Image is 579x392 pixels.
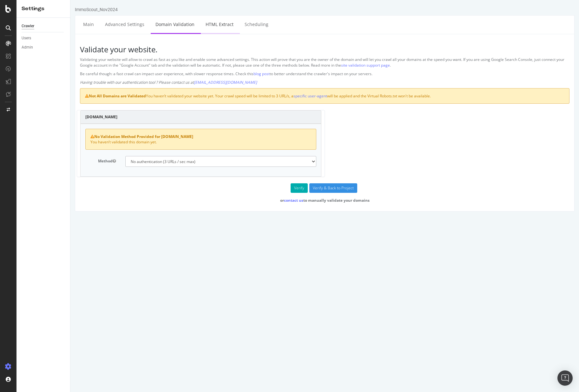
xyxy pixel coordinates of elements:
[169,16,203,33] a: Scheduling
[30,16,79,33] a: Advanced Settings
[22,5,65,12] div: Settings
[8,16,28,33] a: Main
[183,71,199,76] a: blog post
[80,16,129,33] a: Domain Validation
[10,45,499,54] h3: Validate your website.
[20,134,123,139] strong: No Validation Method Provided for [DOMAIN_NAME]
[22,35,66,42] a: Users
[42,158,45,164] button: Method
[10,156,50,164] label: Method
[10,71,499,76] p: Be careful though: a fast crawl can impact user experience, with slower response times. Check thi...
[10,80,187,85] em: Having trouble with our authentication tool ? Please contact us at
[557,370,573,386] div: Open Intercom Messenger
[271,62,319,68] a: site validation support page
[15,93,76,99] strong: Not All Domains are Validated
[15,114,246,120] h4: [DOMAIN_NAME]
[223,93,257,99] a: specific user-agent
[22,23,66,29] a: Crawler
[130,16,168,33] a: HTML Extract
[22,35,31,42] div: Users
[22,44,66,51] a: Admin
[220,183,237,193] button: Verify
[10,57,499,68] p: Validating your website will allow to crawl as fast as you like and enable some advanced settings...
[4,6,47,13] div: ImmoScout_Nov2024
[20,139,241,145] p: You haven’t validated this domain yet.
[214,198,233,203] a: contact us
[22,23,34,29] div: Crawler
[22,44,33,51] div: Admin
[10,88,499,104] div: You haven’t validated your website yet. Your crawl speed will be limited to 3 URL/s, a will be ap...
[123,80,187,85] a: [EMAIL_ADDRESS][DOMAIN_NAME]
[210,198,299,203] strong: or to manually validate your domains
[239,183,287,193] input: Verify & Back to Project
